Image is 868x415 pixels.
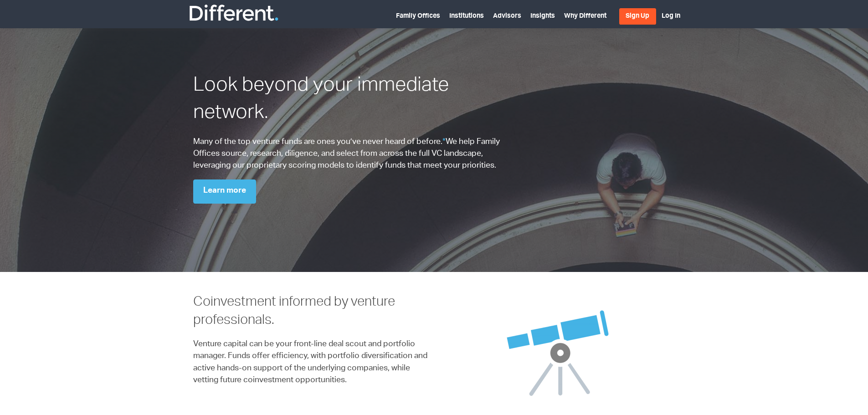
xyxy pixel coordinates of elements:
[530,13,555,20] a: Insights
[193,138,442,146] span: Many of the top venture funds are ones you’ve never heard of before.
[493,13,521,20] a: Advisors
[619,8,656,25] a: Sign Up
[564,13,606,20] a: Why Different
[188,4,279,22] img: Different Funds
[449,13,484,20] a: Institutions
[193,138,500,170] span: We help Family Offices source, research, diligence, and select from across the full VC landscape,...
[662,13,680,20] a: Log In
[193,294,427,331] h3: Coinvestment informed by venture professionals.
[396,13,440,20] a: Family Offices
[193,179,256,204] a: Learn more
[193,73,510,128] h1: Look beyond your immediate network.
[193,340,427,384] span: Venture capital can be your front-line deal scout and portfolio manager. Funds offer efficiency, ...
